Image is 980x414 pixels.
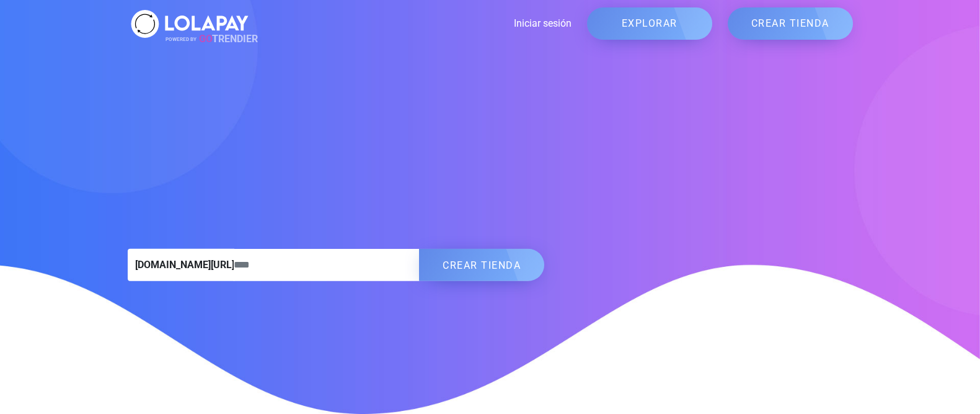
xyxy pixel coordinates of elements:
span: TRENDIER [166,32,258,47]
span: GO [199,33,212,45]
img: logo_white.svg [128,6,252,42]
button: CREAR TIENDA [419,249,544,281]
a: EXPLORAR [587,7,712,40]
a: CREAR TIENDA [728,7,853,40]
a: Iniciar sesión [252,16,572,31]
span: POWERED BY [166,36,196,42]
span: [DOMAIN_NAME][URL] [128,249,234,281]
